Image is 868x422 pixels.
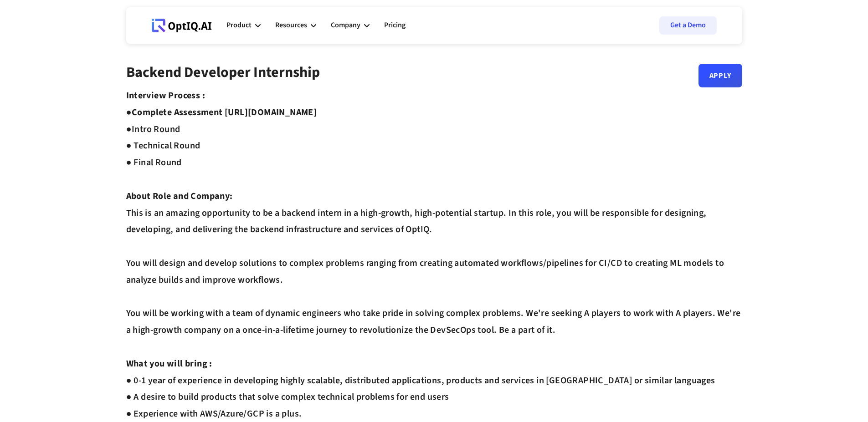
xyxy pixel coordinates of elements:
div: Product [226,19,252,31]
div: Resources [275,19,307,31]
strong: What you will bring : [126,357,212,370]
div: Company [331,12,370,39]
strong: Interview Process : [126,89,205,102]
strong: About Role and Company: [126,190,233,203]
div: Product [226,12,261,39]
a: Pricing [384,12,406,39]
strong: Complete Assessment [URL][DOMAIN_NAME] ● [126,106,317,136]
a: Webflow Homepage [152,12,212,39]
div: Resources [275,12,316,39]
div: Company [331,19,360,31]
a: Get a Demo [659,16,717,35]
strong: Backend Developer Internship [126,62,320,83]
a: Apply [699,64,742,87]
